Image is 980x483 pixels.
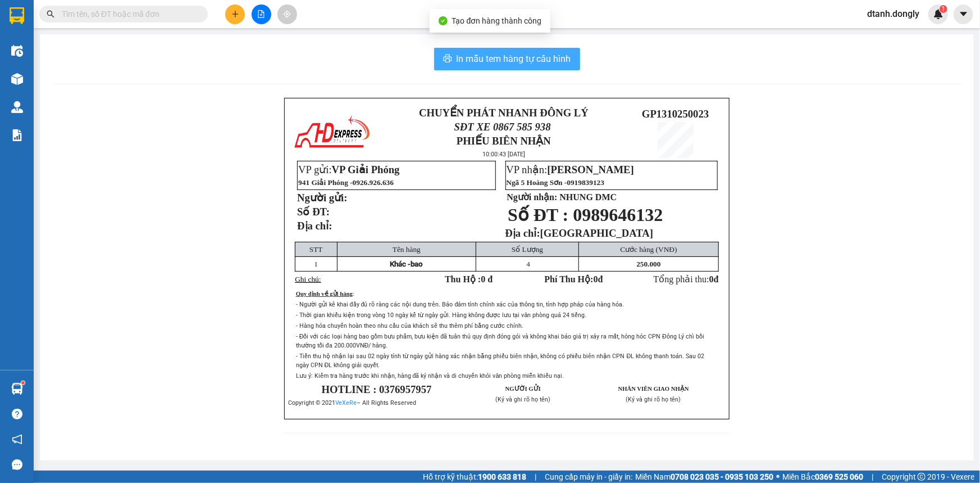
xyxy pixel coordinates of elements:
[335,399,357,407] a: VeXeRe
[642,108,709,120] span: GP1310250023
[11,383,23,395] img: warehouse-icon
[252,4,271,24] button: file-add
[654,274,719,284] span: Tổng phải thu:
[535,471,536,483] span: |
[11,73,23,85] img: warehouse-icon
[31,74,93,98] strong: PHIẾU BIÊN NHẬN
[10,7,24,24] img: logo-vxr
[671,472,773,481] strong: 0708 023 035 - 0935 103 250
[507,178,605,187] span: Ngã 5 Hoàng Sơn -
[709,274,714,284] span: 0
[560,192,617,202] span: NHUNG DMC
[445,274,493,284] strong: Thu Hộ :
[482,151,525,158] span: 10:00:43 [DATE]
[12,434,22,445] span: notification
[507,192,558,202] strong: Người nhận:
[26,9,97,46] strong: CHUYỂN PHÁT NHANH ĐÔNG LÝ
[508,205,568,225] span: Số ĐT :
[283,10,291,18] span: aim
[11,129,23,141] img: solution-icon
[782,471,863,483] span: Miền Bắc
[225,4,245,24] button: plus
[419,107,589,119] strong: CHUYỂN PHÁT NHANH ĐÔNG LÝ
[411,260,423,268] span: bao
[567,178,605,187] span: 0919839123
[297,192,347,204] strong: Người gửi:
[11,101,23,113] img: warehouse-icon
[505,227,540,239] strong: Địa chỉ:
[11,45,23,57] img: warehouse-icon
[457,135,551,147] strong: PHIẾU BIÊN NHẬN
[297,220,332,232] strong: Địa chỉ:
[635,471,773,483] span: Miền Nam
[296,353,705,369] span: - Tiền thu hộ nhận lại sau 02 ngày tính từ ngày gửi hàng xác nhận bằng phiếu biên nhận, không có ...
[941,5,945,13] span: 1
[314,260,318,268] span: 1
[626,396,681,403] span: (Ký và ghi rõ họ tên)
[322,383,432,395] span: HOTLINE : 0376957957
[12,459,22,470] span: message
[297,206,330,218] strong: Số ĐT:
[298,178,394,187] span: 941 Giải Phóng -
[32,48,92,72] span: SĐT XE 0968 891 892
[940,5,947,13] sup: 1
[621,245,677,254] span: Cước hàng (VNĐ)
[99,58,166,70] span: GP1310250022
[332,164,400,175] span: VP Giải Phóng
[6,39,24,78] img: logo
[933,9,943,19] img: icon-new-feature
[353,178,394,187] span: 0926.926.636
[452,16,542,25] span: Tạo đơn hàng thành công
[505,386,541,392] strong: NGƯỜI GỬI
[457,52,571,66] span: In mẫu tem hàng tự cấu hình
[573,205,663,225] span: 0989646132
[478,472,526,481] strong: 1900 633 818
[257,10,265,18] span: file-add
[295,275,321,283] span: Ghi chú:
[481,274,493,284] span: 0 đ
[393,245,421,254] span: Tên hàng
[293,113,371,152] img: logo
[277,4,297,24] button: aim
[776,475,780,479] span: ⚪️
[296,312,587,319] span: - Thời gian khiếu kiện trong vòng 10 ngày kể từ ngày gửi. Hàng không được lưu tại văn phòng quá 2...
[47,10,54,18] span: search
[618,386,689,392] strong: NHÂN VIÊN GIAO NHẬN
[390,260,411,268] span: Khác -
[443,54,452,65] span: printer
[454,121,551,133] span: SĐT XE 0867 585 938
[62,8,194,20] input: Tìm tên, số ĐT hoặc mã đơn
[288,399,417,407] span: Copyright © 2021 – All Rights Reserved
[512,245,543,254] span: Số Lượng
[918,473,926,481] span: copyright
[439,16,448,25] span: check-circle
[545,471,632,483] span: Cung cấp máy in - giấy in:
[507,164,634,175] span: VP nhận:
[296,322,523,329] span: - Hàng hóa chuyển hoàn theo nhu cầu của khách sẽ thu thêm phí bằng cước chính.
[353,291,354,297] span: :
[296,372,564,380] span: Lưu ý: Kiểm tra hàng trước khi nhận, hàng đã ký nhận và di chuyển khỏi văn phòng miễn khiếu nại.
[636,260,660,268] span: 250.000
[872,471,873,483] span: |
[526,260,530,268] span: 4
[296,301,625,308] span: - Người gửi kê khai đầy đủ rõ ràng các nội dung trên. Bảo đảm tính chính xác của thông tin, tính ...
[594,274,598,284] span: 0
[423,471,526,483] span: Hỗ trợ kỹ thuật:
[296,291,353,297] span: Quy định về gửi hàng
[309,245,323,254] span: STT
[21,381,25,385] sup: 1
[296,333,704,349] span: - Đối với các loại hàng bao gồm bưu phẩm, bưu kiện đã tuân thủ quy định đóng gói và không khai bá...
[298,164,399,175] span: VP gửi:
[495,396,550,403] span: (Ký và ghi rõ họ tên)
[714,274,719,284] span: đ
[434,48,580,70] button: printerIn mẫu tem hàng tự cấu hình
[959,9,969,19] span: caret-down
[540,227,653,239] span: [GEOGRAPHIC_DATA]
[954,4,973,24] button: caret-down
[858,7,928,21] span: dtanh.dongly
[12,409,22,419] span: question-circle
[545,274,603,284] strong: Phí Thu Hộ: đ
[548,164,634,175] span: [PERSON_NAME]
[815,472,863,481] strong: 0369 525 060
[231,10,239,18] span: plus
